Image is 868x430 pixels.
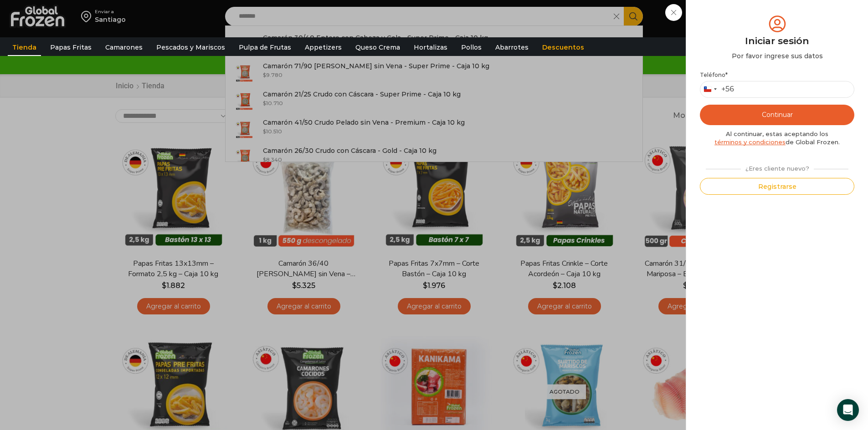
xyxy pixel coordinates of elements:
a: términos y condiciones [714,138,786,146]
button: Selected country [700,81,734,97]
a: Papas Fritas [46,39,96,56]
a: Appetizers [300,39,346,56]
a: Descuentos [538,39,589,56]
button: Registrarse [700,178,854,195]
div: ¿Eres cliente nuevo? [701,161,853,173]
a: Queso Crema [351,39,405,56]
a: Camarones [101,39,147,56]
div: Por favor ingrese sus datos [700,51,854,61]
label: Teléfono [700,71,854,79]
div: Open Intercom Messenger [837,399,859,421]
a: Tienda [8,39,41,56]
div: Al continuar, estas aceptando los de Global Frozen. [700,130,854,147]
div: +56 [721,85,734,94]
a: Pescados y Mariscos [152,39,230,56]
div: Iniciar sesión [700,34,854,48]
a: Pulpa de Frutas [234,39,296,56]
a: Hortalizas [409,39,452,56]
button: Continuar [700,105,854,125]
a: Abarrotes [491,39,533,56]
a: Pollos [457,39,486,56]
img: tabler-icon-user-circle.svg [767,14,788,34]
